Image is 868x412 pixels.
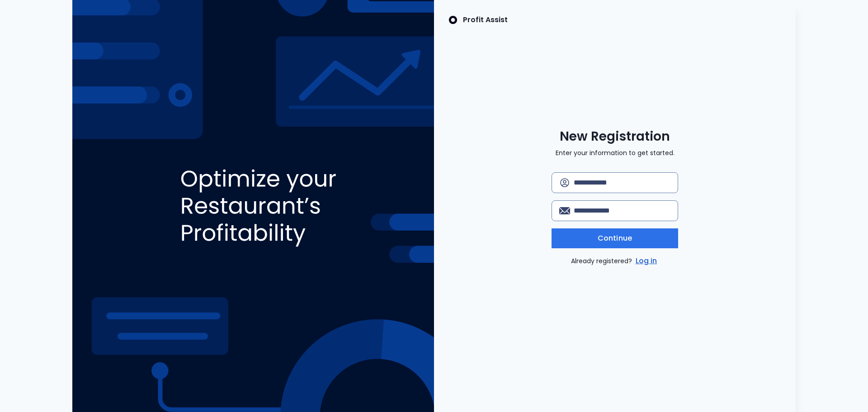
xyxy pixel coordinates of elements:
[556,148,675,158] p: Enter your information to get started.
[448,14,458,25] img: SpotOn Logo
[571,256,659,266] p: Already registered?
[598,233,632,244] span: Continue
[463,14,508,25] p: Profit Assist
[552,228,678,248] button: Continue
[634,256,659,266] a: Log in
[560,128,670,145] span: New Registration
